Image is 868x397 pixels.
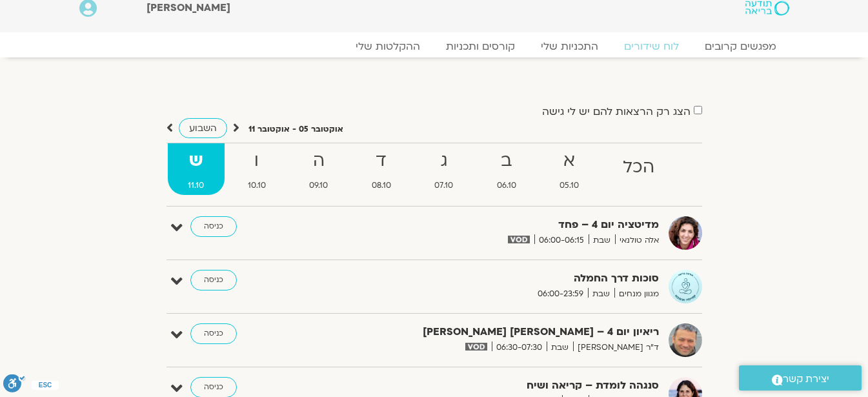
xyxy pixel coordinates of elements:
[227,147,287,176] strong: ו
[343,216,659,234] strong: מדיטציה יום 4 – פחד
[783,371,829,388] span: יצירת קשר
[602,153,675,182] strong: הכל
[343,270,659,287] strong: סוכות דרך החמלה
[534,234,589,247] span: 06:00-06:15
[540,147,600,176] strong: א
[189,122,217,134] span: השבוע
[146,1,230,15] span: [PERSON_NAME]
[476,179,537,192] span: 06.10
[248,123,343,136] p: אוקטובר 05 - אוקטובר 11
[540,143,600,195] a: א05.10
[168,179,225,192] span: 11.10
[533,287,588,301] span: 06:00-23:59
[414,147,474,176] strong: ג
[611,40,692,53] a: לוח שידורים
[190,323,237,344] a: כניסה
[615,234,659,247] span: אלה טולנאי
[528,40,611,53] a: התכניות שלי
[190,270,237,290] a: כניסה
[289,179,349,192] span: 09.10
[692,40,789,53] a: מפגשים קרובים
[351,179,412,192] span: 08.10
[179,118,227,138] a: השבוע
[227,143,287,195] a: ו10.10
[547,341,573,354] span: שבת
[190,216,237,237] a: כניסה
[542,106,691,117] label: הצג רק הרצאות להם יש לי גישה
[168,147,225,176] strong: ש
[492,341,547,354] span: 06:30-07:30
[227,179,287,192] span: 10.10
[739,365,862,391] a: יצירת קשר
[289,143,349,195] a: ה09.10
[465,343,487,351] img: vodicon
[343,323,659,341] strong: ריאיון יום 4 – [PERSON_NAME] [PERSON_NAME]
[433,40,528,53] a: קורסים ותכניות
[476,143,537,195] a: ב06.10
[602,143,675,195] a: הכל
[573,341,659,354] span: ד"ר [PERSON_NAME]
[614,287,659,301] span: מגוון מנחים
[414,179,474,192] span: 07.10
[476,147,537,176] strong: ב
[343,377,659,394] strong: סנגהה לומדת – קריאה ושיח
[589,234,615,247] span: שבת
[351,143,412,195] a: ד08.10
[168,143,225,195] a: ש11.10
[508,236,529,243] img: vodicon
[540,179,600,192] span: 05.10
[79,40,789,53] nav: Menu
[588,287,614,301] span: שבת
[289,147,349,176] strong: ה
[351,147,412,176] strong: ד
[343,40,433,53] a: ההקלטות שלי
[414,143,474,195] a: ג07.10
